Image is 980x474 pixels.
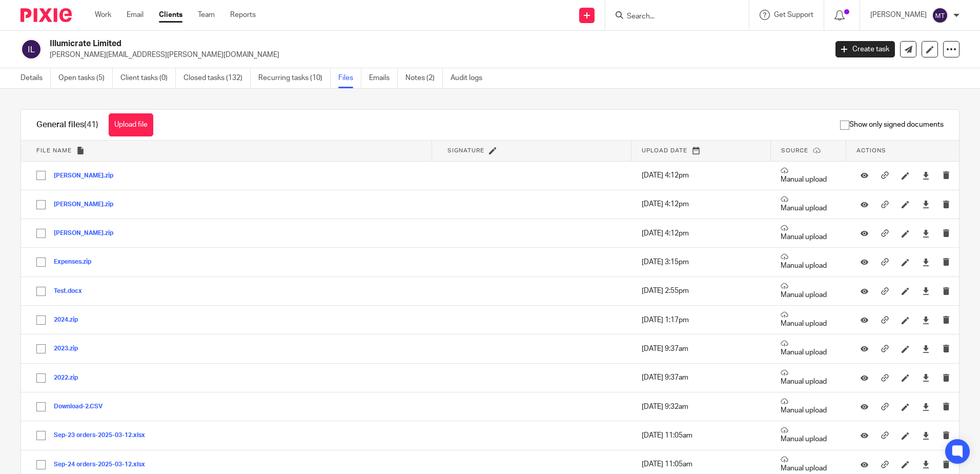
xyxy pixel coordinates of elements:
input: Select [31,310,51,330]
img: Pixie [21,8,72,22]
input: Select [31,195,51,214]
a: Download [922,315,930,325]
button: [PERSON_NAME].zip [54,230,121,237]
input: Select [31,224,51,243]
img: svg%3E [21,38,42,60]
img: svg%3E [932,7,948,24]
button: Test.docx [54,288,90,295]
input: Select [31,252,51,272]
a: Download [922,459,930,469]
p: [PERSON_NAME] [870,10,927,20]
a: Recurring tasks (10) [258,68,331,88]
input: Select [31,397,51,417]
p: Manual upload [781,167,836,185]
p: [DATE] 11:05am [642,430,761,441]
span: Source [781,148,808,153]
a: Download [922,257,930,267]
p: Manual upload [781,398,836,416]
a: Clients [159,10,182,20]
p: [DATE] 4:12pm [642,228,761,239]
span: Get Support [774,11,813,18]
a: Download [922,344,930,354]
span: File name [36,148,72,153]
p: Manual upload [781,311,836,329]
p: [DATE] 4:12pm [642,170,761,181]
p: Manual upload [781,426,836,444]
a: Reports [230,10,256,20]
a: Closed tasks (132) [183,68,251,88]
p: [DATE] 3:15pm [642,257,761,267]
input: Select [31,339,51,359]
a: Download [922,286,930,296]
a: Notes (2) [405,68,443,88]
p: [DATE] 4:12pm [642,199,761,209]
p: [DATE] 9:37am [642,344,761,354]
h2: Illumicrate Limited [50,38,666,49]
p: Manual upload [781,282,836,300]
span: Signature [447,148,484,153]
button: Upload file [109,113,153,136]
a: Email [127,10,144,20]
a: Open tasks (5) [58,68,113,88]
p: Manual upload [781,224,836,242]
input: Search [626,12,718,22]
p: Manual upload [781,253,836,271]
span: Upload date [642,148,687,153]
button: Sep-23 orders-2025-03-12.xlsx [54,432,153,439]
input: Select [31,282,51,301]
a: Download [922,199,930,209]
p: [PERSON_NAME][EMAIL_ADDRESS][PERSON_NAME][DOMAIN_NAME] [50,50,820,60]
input: Select [31,426,51,445]
a: Client tasks (0) [120,68,176,88]
a: Download [922,372,930,383]
a: Emails [369,68,398,88]
p: Manual upload [781,195,836,213]
p: Manual upload [781,369,836,387]
h1: General files [36,120,98,130]
button: 2023.zip [54,345,86,352]
a: Download [922,402,930,412]
button: 2022.zip [54,374,86,382]
button: [PERSON_NAME].zip [54,172,121,180]
a: Create task [835,41,895,57]
p: [DATE] 11:05am [642,459,761,469]
a: Download [922,228,930,239]
a: Download [922,170,930,181]
a: Files [338,68,361,88]
a: Download [922,430,930,441]
button: Download-2.CSV [54,403,110,410]
button: [PERSON_NAME].zip [54,201,121,208]
button: Sep-24 orders-2025-03-12.xlsx [54,461,153,468]
input: Select [31,368,51,388]
a: Details [21,68,51,88]
button: 2024.zip [54,317,86,324]
button: Expenses.zip [54,259,99,266]
span: Show only signed documents [840,120,944,130]
p: [DATE] 1:17pm [642,315,761,325]
p: [DATE] 9:37am [642,372,761,383]
p: [DATE] 2:55pm [642,286,761,296]
a: Work [95,10,111,20]
p: Manual upload [781,340,836,358]
input: Select [31,166,51,185]
p: [DATE] 9:32am [642,402,761,412]
span: Actions [856,148,886,153]
p: Manual upload [781,456,836,473]
span: (41) [84,121,98,129]
a: Team [198,10,215,20]
a: Audit logs [451,68,490,88]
